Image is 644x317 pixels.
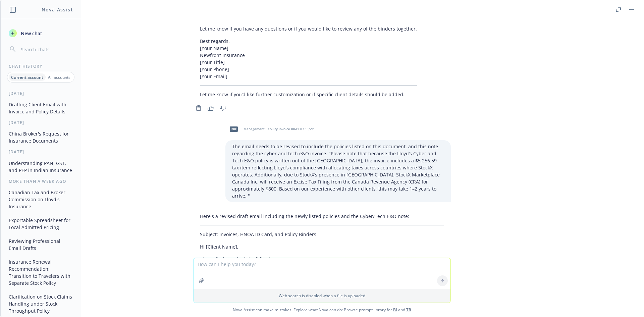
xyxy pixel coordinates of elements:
p: Here's a revised draft email including the newly listed policies and the Cyber/Tech E&O note: [200,213,444,220]
p: Web search is disabled when a file is uploaded [198,293,446,299]
span: New chat [19,30,42,37]
a: TR [406,307,411,313]
p: Hi [Client Name], [200,243,444,250]
div: [DATE] [1,149,81,155]
p: The email needs to be revised to include the policies listed on this document. and this note rega... [232,143,444,199]
button: Exportable Spreadsheet for Local Admitted Pricing [6,215,75,233]
span: pdf [230,126,238,131]
h1: Nova Assist [42,6,73,13]
button: Insurance Renewal Recommendation: Transition to Travelers with Separate Stock Policy [6,256,75,288]
button: New chat [6,27,75,39]
a: BI [393,307,397,313]
button: China Broker's Request for Insurance Documents [6,128,75,146]
button: Canadian Tax and Broker Commission on Lloyd's Insurance [6,187,75,212]
input: Search chats [19,45,73,54]
p: Please find attached the following: [200,256,444,263]
button: Thumbs down [217,103,228,113]
div: [DATE] [1,91,81,96]
div: Chat History [1,63,81,69]
button: Drafting Client Email with Invoice and Policy Details [6,99,75,117]
button: Understanding PAN, GST, and PEP in Indian Insurance [6,158,75,176]
span: Nova Assist can make mistakes. Explore what Nova can do: Browse prompt library for and [3,303,641,317]
div: pdfManagement liability invoice 00A13D99.pdf [225,121,315,138]
p: Let me know if you’d like further customization or if specific client details should be added. [200,91,417,98]
svg: Copy to clipboard [196,105,202,111]
p: Let me know if you have any questions or if you would like to review any of the binders together. [200,25,417,32]
div: More than a week ago [1,178,81,184]
button: Clarification on Stock Claims Handling under Stock Throughput Policy [6,291,75,316]
div: [DATE] [1,120,81,125]
button: Reviewing Professional Email Drafts [6,235,75,254]
p: Subject: Invoices, HNOA ID Card, and Policy Binders [200,231,444,238]
p: All accounts [48,74,70,80]
p: Current account [11,74,43,80]
span: Management liability invoice 00A13D99.pdf [244,127,314,131]
p: Best regards, [Your Name] Newfront Insurance [Your Title] [Your Phone] [Your Email] [200,38,417,80]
